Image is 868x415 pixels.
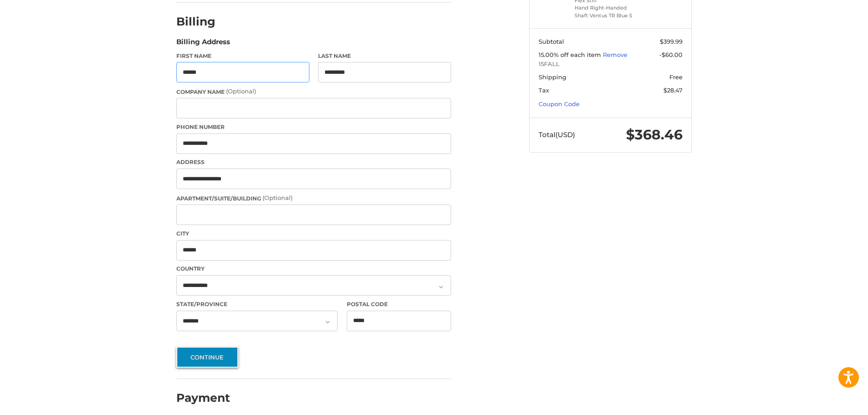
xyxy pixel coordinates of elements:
[539,130,575,139] span: Total (USD)
[176,391,230,405] h2: Payment
[176,158,451,166] label: Address
[603,51,627,58] a: Remove
[575,12,644,20] li: Shaft Ventus TR Blue 5
[176,123,451,131] label: Phone Number
[226,87,256,95] small: (Optional)
[176,265,451,273] label: Country
[669,73,683,81] span: Free
[176,194,451,203] label: Apartment/Suite/Building
[176,347,238,368] button: Continue
[539,38,564,45] span: Subtotal
[575,4,644,12] li: Hand Right-Handed
[347,300,452,308] label: Postal Code
[663,87,683,94] span: $28.47
[176,300,338,308] label: State/Province
[626,126,683,143] span: $368.46
[318,52,451,60] label: Last Name
[660,38,683,45] span: $399.99
[262,194,293,201] small: (Optional)
[539,60,683,69] span: 15FALL
[176,230,451,238] label: City
[659,51,683,58] span: -$60.00
[176,52,309,60] label: First Name
[539,87,549,94] span: Tax
[539,73,566,81] span: Shipping
[176,87,451,96] label: Company Name
[539,51,603,58] span: 15.00% off each item
[176,15,230,29] h2: Billing
[539,100,580,108] a: Coupon Code
[176,37,230,51] legend: Billing Address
